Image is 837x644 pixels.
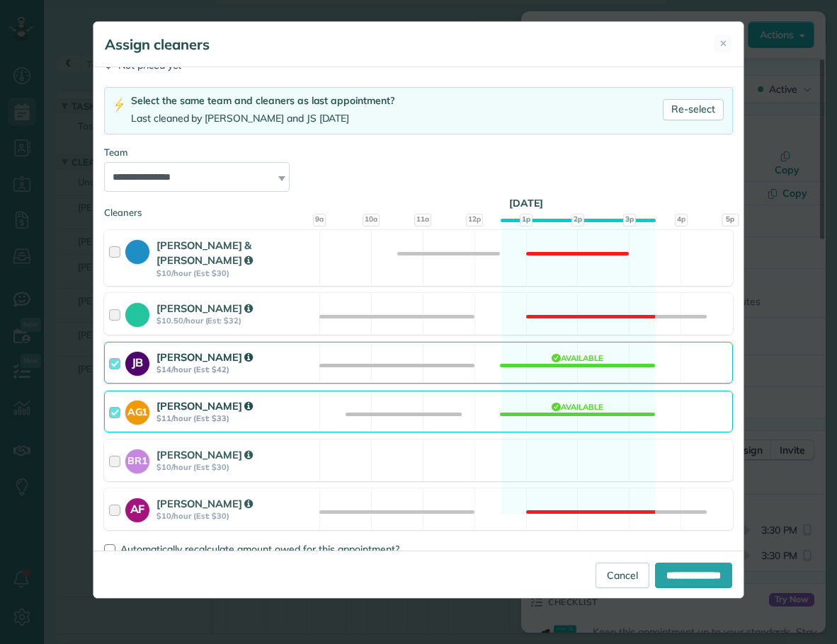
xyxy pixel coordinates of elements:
h5: Assign cleaners [105,35,210,54]
strong: $10/hour (Est: $30) [156,462,315,472]
div: Select the same team and cleaners as last appointment? [131,93,394,108]
strong: $11/hour (Est: $33) [156,413,315,423]
strong: [PERSON_NAME] & [PERSON_NAME] [156,238,253,267]
strong: [PERSON_NAME] [156,497,253,510]
img: lightning-bolt-icon-94e5364df696ac2de96d3a42b8a9ff6ba979493684c50e6bbbcda72601fa0d29.png [113,98,125,113]
div: Team [104,146,733,159]
strong: $10/hour (Est: $30) [156,511,315,521]
strong: $14/hour (Est: $42) [156,364,315,374]
strong: $10/hour (Est: $30) [156,268,315,278]
strong: $10.50/hour (Est: $32) [156,316,315,326]
strong: [PERSON_NAME] [156,448,253,461]
div: Cleaners [104,206,733,210]
strong: AG1 [125,401,149,420]
div: Last cleaned by [PERSON_NAME] and JS [DATE] [131,111,394,126]
strong: AF [125,498,149,518]
strong: [PERSON_NAME] [156,399,253,413]
a: Re-select [663,99,724,120]
strong: [PERSON_NAME] [156,350,253,364]
a: Cancel [596,563,649,588]
strong: BR1 [125,449,149,468]
span: Automatically recalculate amount owed for this appointment? [120,543,399,556]
span: ✕ [719,37,727,50]
strong: JB [125,352,149,372]
strong: [PERSON_NAME] [156,301,253,315]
